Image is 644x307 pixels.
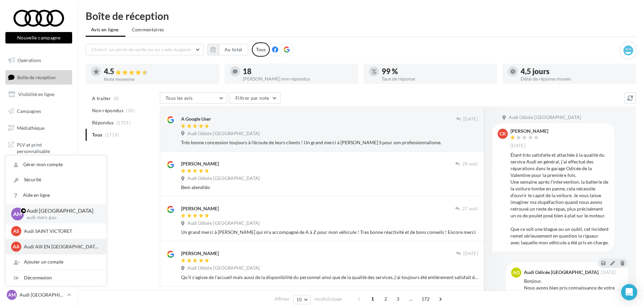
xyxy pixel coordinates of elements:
span: Campagnes [17,108,41,114]
div: Qu'il s'agisse de l'accueil mais aussi de la disponibilité du personnel ainsi que de la qualité d... [181,274,478,281]
span: A traiter [92,95,111,102]
span: Afficher [274,296,290,302]
span: Choisir un point de vente ou un code magasin [91,47,191,52]
div: Bem atendido [181,184,478,191]
span: Opérations [18,57,41,63]
div: A Google User [181,116,211,122]
div: Boîte de réception [86,11,636,21]
div: Étant très satisfaite et attachée à la qualité du service Audi en général, j’ai effectué des répa... [510,152,609,246]
p: Audi AIX EN [GEOGRAPHIC_DATA] [24,243,98,250]
button: Au total [219,44,248,55]
p: Audi [GEOGRAPHIC_DATA] [27,207,95,215]
p: Audi [GEOGRAPHIC_DATA] [20,291,64,298]
a: Boîte de réception [4,70,74,85]
a: AM Audi [GEOGRAPHIC_DATA] [5,288,72,301]
a: PLV et print personnalisable [4,137,74,157]
span: AA [13,243,20,250]
div: [PERSON_NAME] [181,160,219,167]
span: résultats/page [314,296,342,302]
span: Non répondus [92,107,123,114]
span: Tous les avis [166,95,193,101]
span: ... [406,294,416,304]
button: Tous les avis [160,92,227,104]
div: 18 [243,68,353,75]
a: Médiathèque [4,121,74,135]
div: Un grand merci à [PERSON_NAME] qui m’a accompagné de A à Z pour mon véhicule ! Tres bonne réactiv... [181,229,478,236]
div: [PERSON_NAME] [181,250,219,257]
span: (1701) [116,120,130,125]
p: Audi SAINT VICTORET [24,228,98,235]
div: Très bonne concession toujours à l’écoute de leurs clients ! Un grand merci à [PERSON_NAME] S pou... [181,139,478,146]
a: Campagnes [4,104,74,118]
div: [PERSON_NAME] non répondus [243,76,353,81]
div: 99 % [382,68,492,75]
span: Audi Odicée [GEOGRAPHIC_DATA] [187,220,260,226]
span: 3 [392,294,403,304]
span: (18) [126,108,135,113]
span: AS [13,228,19,235]
span: 10 [296,297,302,302]
span: 172 [419,294,433,304]
span: [DATE] [601,270,616,275]
span: [DATE] [463,116,478,122]
div: [PERSON_NAME] [510,129,548,133]
a: Gérer mon compte [6,157,106,172]
a: Aide en ligne [6,188,106,203]
span: Audi Odicée [GEOGRAPHIC_DATA] [187,131,260,137]
span: 28 août [462,161,478,167]
span: [DATE] [463,251,478,257]
div: Audi Odicée [GEOGRAPHIC_DATA] [524,270,598,275]
div: Ajouter un compte [6,254,106,270]
div: 4.5 [104,68,214,75]
span: Répondus [92,119,114,126]
span: Médiathèque [17,125,45,130]
button: Filtrer par note [230,92,281,104]
span: Audi Odicée [GEOGRAPHIC_DATA] [187,265,260,271]
button: Choisir un point de vente ou un code magasin [86,44,204,55]
span: AM [13,210,22,218]
button: Au total [207,44,248,55]
span: AO [513,269,520,276]
span: PLV et print personnalisable [17,140,69,155]
div: Tous [252,42,270,57]
span: CK [500,130,506,137]
span: 1 [367,294,378,304]
div: Taux de réponse [382,76,492,81]
a: Sécurité [6,172,106,187]
span: Boîte de réception [17,74,56,80]
span: 27 août [462,206,478,212]
div: Délai de réponse moyen [521,76,631,81]
span: Audi Odicée [GEOGRAPHIC_DATA] [187,176,260,182]
div: 4,5 jours [521,68,631,75]
div: Open Intercom Messenger [621,284,637,300]
span: (0) [114,96,119,101]
span: 2 [380,294,391,304]
button: 10 [293,295,311,304]
span: AM [8,291,16,298]
button: Nouvelle campagne [5,32,72,43]
p: audi-mars-gau [27,215,95,221]
span: Visibilité en ligne [18,91,54,97]
span: [DATE] [510,143,525,149]
span: Commentaires [132,26,164,33]
div: Note moyenne [104,77,214,82]
div: Déconnexion [6,270,106,285]
a: Visibilité en ligne [4,87,74,101]
div: [PERSON_NAME] [181,205,219,212]
a: Opérations [4,53,74,67]
span: Audi Odicée [GEOGRAPHIC_DATA] [509,115,581,121]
